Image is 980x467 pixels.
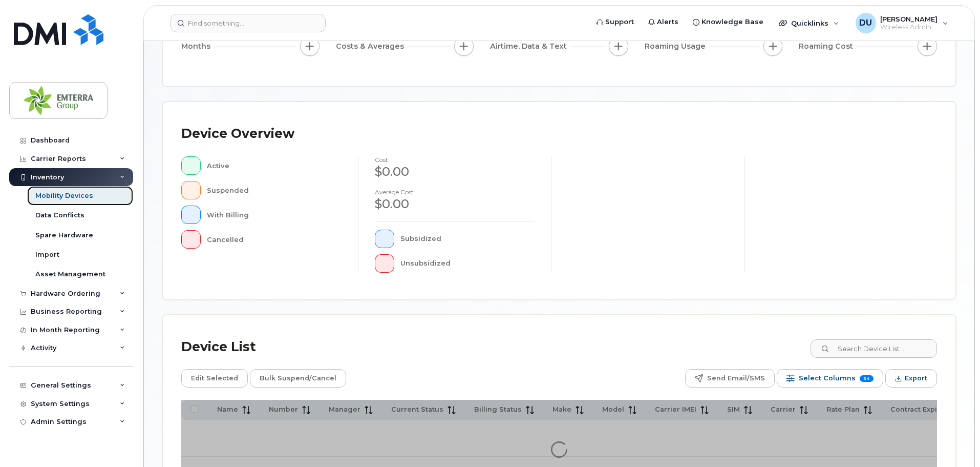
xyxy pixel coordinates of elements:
div: Device List [181,334,256,360]
span: Bulk Suspend/Cancel [260,371,336,386]
div: Cancelled [207,230,342,249]
div: With Billing [207,206,342,224]
span: Select Columns [799,371,856,386]
button: Export [885,369,937,388]
button: Edit Selected [181,369,248,388]
div: Quicklinks [772,13,846,33]
span: Airtime, Data & Text [490,41,570,52]
div: Active [207,156,342,175]
a: Alerts [641,12,686,32]
span: Export [905,371,927,386]
div: Device Overview [181,120,294,147]
h4: Average cost [375,189,535,195]
div: Unsubsidized [400,254,535,273]
span: 34 [860,375,874,382]
span: DU [859,17,872,29]
div: Subsidized [400,230,535,248]
h4: cost [375,156,535,163]
div: $0.00 [375,163,535,180]
span: Alerts [657,17,678,27]
input: Find something... [171,14,326,32]
span: Months [181,41,214,52]
span: Edit Selected [191,371,238,386]
span: Send Email/SMS [707,371,765,386]
a: Knowledge Base [686,12,771,32]
span: Quicklinks [791,19,828,27]
div: Suspended [207,181,342,199]
div: $0.00 [375,195,535,213]
span: Costs & Averages [336,41,407,52]
span: Roaming Cost [799,41,856,52]
button: Send Email/SMS [685,369,775,388]
span: Roaming Usage [645,41,709,52]
input: Search Device List ... [811,339,937,358]
span: [PERSON_NAME] [880,15,938,23]
span: Wireless Admin [880,23,938,31]
button: Bulk Suspend/Cancel [250,369,346,388]
div: Dan Uzelac [848,13,955,33]
span: Support [605,17,634,27]
a: Support [589,12,641,32]
span: Knowledge Base [701,17,763,27]
button: Select Columns 34 [777,369,883,388]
